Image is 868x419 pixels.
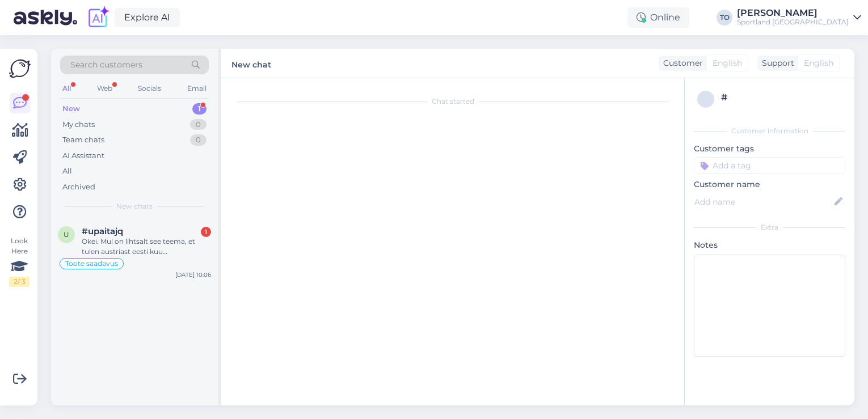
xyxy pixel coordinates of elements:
[737,9,861,27] a: [PERSON_NAME]Sportland [GEOGRAPHIC_DATA]
[757,57,794,69] div: Support
[82,226,123,236] span: #upaitajq
[717,10,732,26] div: TO
[62,134,104,146] div: Team chats
[192,103,207,115] div: 1
[86,6,110,29] img: explore-ai
[694,196,832,208] input: Add name
[804,57,833,69] span: English
[64,230,69,239] span: u
[190,119,207,130] div: 0
[694,157,845,174] input: Add a tag
[233,96,673,107] div: Chat started
[694,239,845,251] p: Notes
[62,150,104,162] div: AI Assistant
[9,58,31,79] img: Askly Logo
[60,81,73,96] div: All
[9,277,30,287] div: 2 / 3
[62,119,95,130] div: My chats
[694,222,845,232] div: Extra
[721,91,842,104] div: #
[175,270,211,279] div: [DATE] 10:06
[185,81,209,96] div: Email
[231,56,271,71] label: New chat
[737,9,849,18] div: [PERSON_NAME]
[70,59,142,71] span: Search customers
[694,179,845,191] p: Customer name
[65,260,118,267] span: Toote saadavus
[95,81,115,96] div: Web
[190,134,207,146] div: 0
[62,103,80,115] div: New
[694,126,845,136] div: Customer information
[201,227,211,237] div: 1
[62,166,72,177] div: All
[659,57,703,69] div: Customer
[115,8,180,27] a: Explore AI
[82,236,211,257] div: Okei. Mul on lihtsalt see teema, et tulen austriast eesti kuu [PERSON_NAME] tahaks suuski [PERSON...
[694,143,845,155] p: Customer tags
[9,236,30,287] div: Look Here
[737,18,849,27] div: Sportland [GEOGRAPHIC_DATA]
[713,57,742,69] span: English
[62,181,95,193] div: Archived
[116,201,153,211] span: New chats
[136,81,163,96] div: Socials
[627,7,689,28] div: Online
